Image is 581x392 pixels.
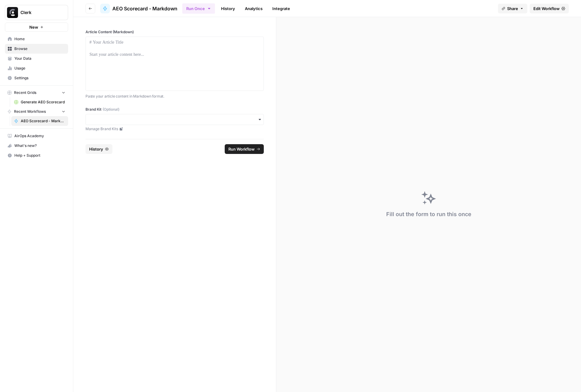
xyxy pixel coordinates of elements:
[85,93,264,99] p: Paste your article content in Markdown format.
[85,29,264,35] label: Article Content (Markdown)
[14,109,46,114] span: Recent Workflows
[533,5,560,12] span: Edit Workflow
[14,153,65,158] span: Help + Support
[217,4,239,13] a: History
[5,107,68,116] button: Recent Workflows
[5,34,68,44] a: Home
[498,4,527,13] button: Share
[85,126,264,132] a: Manage Brand Kits
[5,141,68,151] button: What's new?
[5,44,68,54] a: Browse
[386,210,471,219] div: Fill out the form to run this once
[225,144,264,154] button: Run Workflow
[5,23,68,32] button: New
[20,9,57,16] span: Clerk
[5,63,68,73] a: Usage
[11,97,68,107] a: Generate AEO Scorecard
[241,4,266,13] a: Analytics
[5,5,68,20] button: Workspace: Clerk
[21,99,65,105] span: Generate AEO Scorecard
[21,118,65,124] span: AEO Scorecard - Markdown
[530,4,569,13] a: Edit Workflow
[14,36,65,42] span: Home
[182,3,215,14] button: Run Once
[89,146,103,152] span: History
[5,88,68,97] button: Recent Grids
[7,7,18,18] img: Clerk Logo
[14,90,36,95] span: Recent Grids
[11,116,68,126] a: AEO Scorecard - Markdown
[5,131,68,141] a: AirOps Academy
[85,107,264,112] label: Brand Kit
[85,144,112,154] button: History
[103,107,119,112] span: (Optional)
[228,146,255,152] span: Run Workflow
[112,5,177,12] span: AEO Scorecard - Markdown
[100,4,177,13] a: AEO Scorecard - Markdown
[14,56,65,61] span: Your Data
[5,54,68,63] a: Your Data
[29,24,38,30] span: New
[269,4,294,13] a: Integrate
[14,133,65,139] span: AirOps Academy
[14,75,65,81] span: Settings
[507,5,518,12] span: Share
[5,141,68,150] div: What's new?
[5,151,68,160] button: Help + Support
[5,73,68,83] a: Settings
[14,66,65,71] span: Usage
[14,46,65,52] span: Browse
